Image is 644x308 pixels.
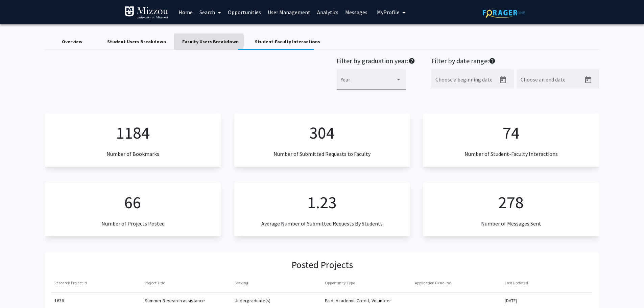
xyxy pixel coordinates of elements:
app-numeric-analytics: Number of Student-Faculty Interactions [423,113,599,167]
p: 304 [309,120,335,145]
app-numeric-analytics: Number of Messages Sent [423,183,599,236]
app-numeric-analytics: Number of Bookmarks [45,113,220,167]
img: University of Missouri Logo [124,6,168,20]
h3: Number of Student-Faculty Interactions [464,151,558,157]
a: Opportunities [224,0,264,24]
div: Student-Faculty Interactions [255,38,320,45]
mat-header-cell: Application Deadline [412,274,502,292]
p: 1.23 [307,190,337,215]
a: Messages [342,0,371,24]
h3: Number of Submitted Requests to Faculty [273,151,371,157]
h3: Number of Projects Posted [101,220,165,227]
mat-icon: help [489,57,496,65]
a: User Management [264,0,314,24]
iframe: Chat [5,278,29,303]
h2: Filter by graduation year: [337,57,415,67]
a: Search [196,0,224,24]
p: 66 [124,190,141,215]
h3: Average Number of Submitted Requests By Students [261,220,383,227]
h2: Filter by date range: [431,57,599,67]
h3: Posted Projects [291,259,353,271]
a: Home [175,0,196,24]
mat-header-cell: Opportunity Type [322,274,412,292]
button: Open calendar [496,73,510,87]
p: 1184 [116,120,150,145]
mat-header-cell: Seeking [232,274,322,292]
span: My Profile [377,9,400,16]
button: Open calendar [581,73,595,87]
a: Analytics [314,0,342,24]
p: 74 [503,120,520,145]
p: 278 [498,190,524,215]
mat-icon: help [408,57,415,65]
app-numeric-analytics: Number of Projects Posted [45,183,220,236]
mat-header-cell: Research Project Id [52,274,142,292]
div: Student Users Breakdown [107,38,166,45]
img: ForagerOne Logo [483,7,525,18]
mat-header-cell: Last Updated [502,274,592,292]
app-numeric-analytics: Number of Submitted Requests to Faculty [234,113,410,167]
h3: Number of Messages Sent [481,220,541,227]
div: Overview [62,38,82,45]
mat-header-cell: Project Title [142,274,232,292]
div: Faculty Users Breakdown [182,38,239,45]
h3: Number of Bookmarks [106,151,159,157]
